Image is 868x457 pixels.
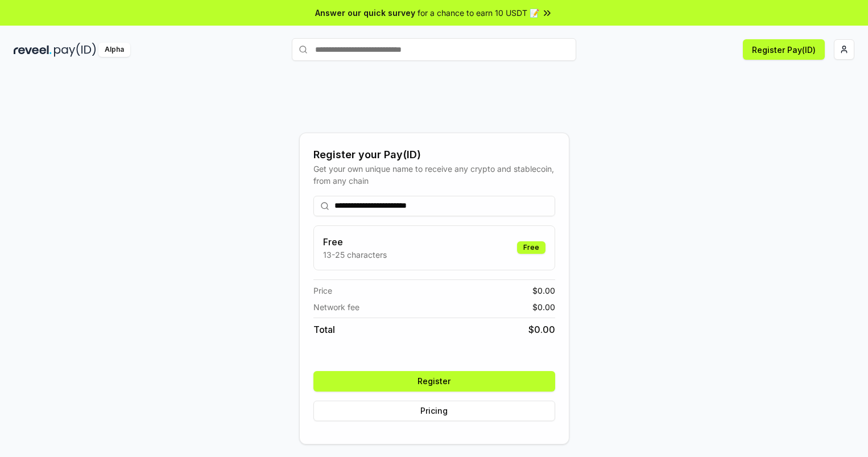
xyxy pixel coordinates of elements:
[313,323,335,336] span: Total
[313,371,555,392] button: Register
[313,301,359,313] span: Network fee
[315,7,415,19] span: Answer our quick survey
[98,43,130,57] div: Alpha
[313,285,332,297] span: Price
[517,241,545,254] div: Free
[54,43,96,57] img: pay_id
[743,39,825,60] button: Register Pay(ID)
[313,147,555,163] div: Register your Pay(ID)
[313,163,555,187] div: Get your own unique name to receive any crypto and stablecoin, from any chain
[418,7,539,19] span: for a chance to earn 10 USDT 📝
[528,323,555,336] span: $ 0.00
[14,43,52,57] img: reveel_dark
[532,301,555,313] span: $ 0.00
[313,401,555,421] button: Pricing
[532,285,555,297] span: $ 0.00
[323,235,387,249] h3: Free
[323,249,387,261] p: 13-25 characters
